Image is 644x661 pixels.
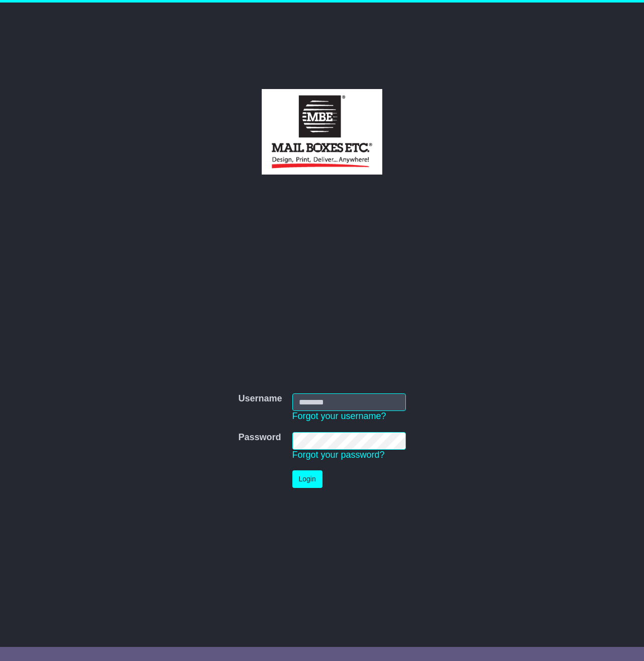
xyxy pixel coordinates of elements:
[238,393,282,404] label: Username
[238,432,281,443] label: Password
[292,450,385,460] a: Forgot your password?
[292,470,323,488] button: Login
[262,89,382,175] img: Boomprint Pty Ltd
[292,411,386,421] a: Forgot your username?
